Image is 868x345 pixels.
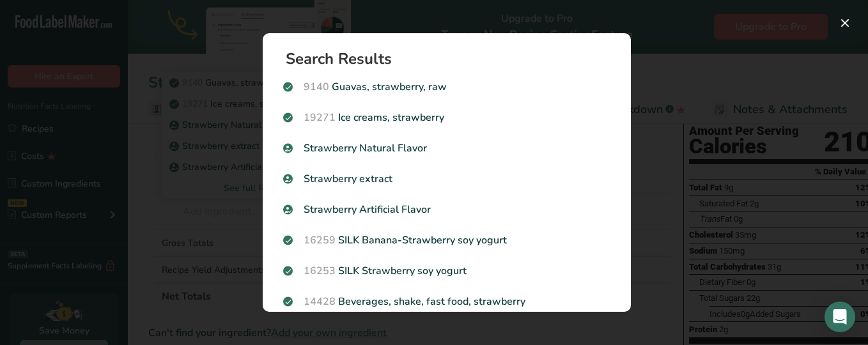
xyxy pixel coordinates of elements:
p: Beverages, shake, fast food, strawberry [283,294,610,309]
div: Open Intercom Messenger [825,302,855,332]
span: 19271 [304,111,336,125]
p: SILK Strawberry soy yogurt [283,263,610,279]
span: 9140 [304,80,329,94]
span: 14428 [304,295,336,309]
p: Strawberry Natural Flavor [283,141,610,156]
p: SILK Banana-Strawberry soy yogurt [283,233,610,248]
p: Strawberry Artificial Flavor [283,202,610,217]
p: Ice creams, strawberry [283,110,610,125]
h1: Search Results [286,51,618,66]
p: Guavas, strawberry, raw [283,79,610,95]
p: Strawberry extract [283,171,610,187]
span: 16259 [304,233,336,247]
span: 16253 [304,264,336,278]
